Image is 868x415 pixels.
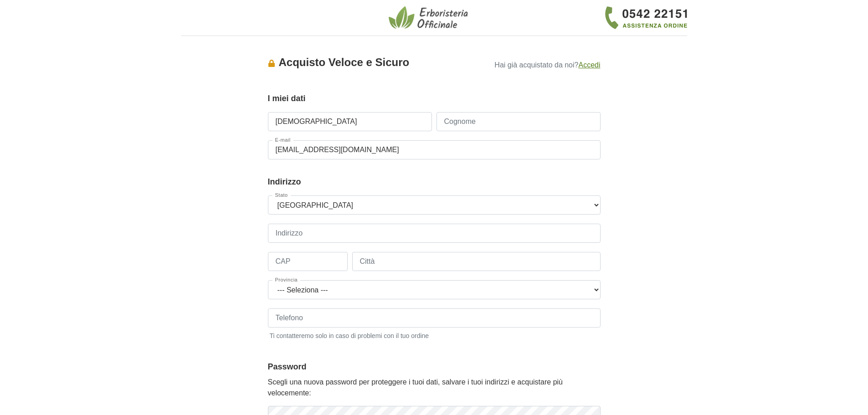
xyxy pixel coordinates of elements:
[437,112,601,131] input: Cognome
[268,140,601,159] input: E-mail
[268,361,601,373] legend: Password
[268,329,601,341] small: Ti contatteremo solo in caso di problemi con il tuo ordine
[268,54,478,71] div: Acquisto Veloce e Sicuro
[268,92,601,105] legend: I miei dati
[578,61,600,69] a: Accedi
[268,252,348,271] input: CAP
[272,277,301,282] label: Provincia
[268,224,601,243] input: Indirizzo
[352,252,601,271] input: Città
[272,138,293,143] label: E-mail
[478,58,600,71] p: Hai già acquistato da noi?
[268,176,601,188] legend: Indirizzo
[268,308,601,328] input: Telefono
[389,5,471,30] img: Erboristeria Officinale
[272,193,291,198] label: Stato
[268,377,601,399] p: Scegli una nuova password per proteggere i tuoi dati, salvare i tuoi indirizzi e acquistare più v...
[268,112,432,131] input: Nome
